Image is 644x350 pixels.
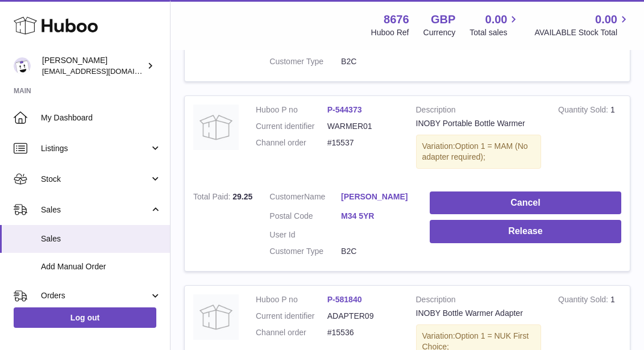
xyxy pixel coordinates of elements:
dd: B2C [341,246,413,257]
dd: B2C [341,56,413,67]
span: [EMAIL_ADDRESS][DOMAIN_NAME] [42,66,167,76]
a: 0.00 Total sales [470,12,520,38]
button: Release [430,220,621,243]
strong: 8676 [384,12,409,27]
span: Orders [41,290,149,301]
a: P-581840 [327,295,362,304]
div: Huboo Ref [371,27,409,38]
span: Sales [41,234,161,244]
a: P-544373 [327,105,362,114]
img: no-photo.jpg [193,105,239,150]
a: 0.00 AVAILABLE Stock Total [534,12,630,38]
img: hello@inoby.co.uk [14,57,31,74]
strong: Quantity Sold [558,105,610,117]
dt: Customer Type [269,56,341,67]
span: Sales [41,205,149,215]
div: [PERSON_NAME] [42,55,144,77]
span: Total sales [470,27,520,38]
div: Currency [423,27,456,38]
span: 29.25 [232,192,252,201]
span: Listings [41,143,149,154]
span: AVAILABLE Stock Total [534,27,630,38]
a: [PERSON_NAME] [341,191,413,202]
dt: Huboo P no [256,105,327,115]
dd: #15537 [327,137,399,148]
span: 0.00 [485,12,508,27]
div: INOBY Portable Bottle Warmer [416,118,542,129]
dt: Huboo P no [256,294,327,305]
dt: Customer Type [269,246,341,257]
td: 1 [550,96,630,183]
span: Add Manual Order [41,261,161,272]
span: Stock [41,174,149,185]
strong: GBP [431,12,455,27]
dt: Postal Code [269,211,341,224]
span: Customer [269,192,304,201]
strong: Description [416,294,542,308]
a: Log out [14,307,156,328]
span: My Dashboard [41,113,161,123]
dt: Channel order [256,327,327,338]
span: Option 1 = MAM (No adapter required); [422,141,528,161]
dt: Current identifier [256,121,327,132]
dd: #15536 [327,327,399,338]
dt: Current identifier [256,311,327,322]
dd: WARMER01 [327,121,399,132]
dd: ADAPTER09 [327,311,399,322]
strong: Quantity Sold [558,295,610,307]
strong: Description [416,105,542,118]
dt: Channel order [256,137,327,148]
a: M34 5YR [341,211,413,222]
div: INOBY Bottle Warmer Adapter [416,308,542,319]
button: Cancel [430,191,621,215]
dt: User Id [269,230,341,240]
div: Variation: [416,135,542,169]
dt: Name [269,191,341,205]
span: 0.00 [595,12,617,27]
img: no-photo.jpg [193,294,239,340]
strong: Total Paid [193,192,232,204]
